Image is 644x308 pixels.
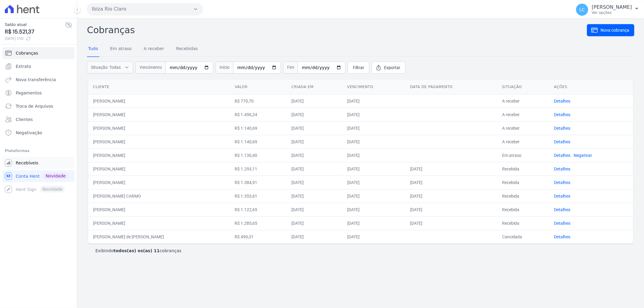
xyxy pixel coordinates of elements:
a: Clientes [2,113,75,125]
td: [DATE] [342,108,405,121]
a: Detalhes [554,126,570,131]
span: Pagamentos [16,90,42,96]
button: Ibiza Rio Claro [87,3,203,15]
a: Detalhes [554,221,570,226]
td: [DATE] [342,94,405,108]
a: Recebidas [175,41,199,57]
td: [PERSON_NAME] [88,203,230,216]
td: [PERSON_NAME] [88,108,230,121]
td: [PERSON_NAME] [88,176,230,189]
td: [DATE] [287,121,342,135]
span: R$ 15.521,37 [5,28,65,36]
a: Conta Hent Novidade [2,170,75,182]
th: Ações [549,80,633,94]
span: Conta Hent [16,173,40,179]
td: [DATE] [287,176,342,189]
td: R$ 1.285,65 [230,216,287,230]
td: [DATE] [342,203,405,216]
td: [DATE] [287,94,342,108]
td: A receber [497,108,549,121]
td: R$ 770,70 [230,94,287,108]
a: Troca de Arquivos [2,100,75,112]
button: Situação: Todas [87,61,133,73]
td: [DATE] [342,162,405,176]
a: Tudo [87,41,99,57]
p: Exibindo cobranças [95,248,181,254]
td: [DATE] [405,216,497,230]
a: Filtrar [348,62,369,74]
td: [DATE] [405,176,497,189]
td: [PERSON_NAME] CARMO [88,189,230,203]
td: [PERSON_NAME] [88,148,230,162]
td: [PERSON_NAME] [88,162,230,176]
span: Filtrar [353,65,364,71]
a: A receber [143,41,165,57]
th: Data de pagamento [405,80,497,94]
span: [DATE] 17:51 [5,36,65,41]
p: [PERSON_NAME] [592,4,632,10]
p: Ver opções [592,10,632,15]
td: Recebida [497,216,549,230]
a: Detalhes [554,180,570,185]
td: [PERSON_NAME] de [PERSON_NAME] [88,230,230,243]
a: Pagamentos [2,87,75,99]
td: A receber [497,94,549,108]
td: [DATE] [287,108,342,121]
td: [PERSON_NAME] [88,216,230,230]
a: Negativação [2,127,75,139]
span: Novidade [43,173,68,179]
td: [DATE] [405,189,497,203]
td: [DATE] [342,176,405,189]
td: R$ 1.384,91 [230,176,287,189]
td: [DATE] [405,203,497,216]
span: Saldo atual [5,21,65,28]
td: Em atraso [497,148,549,162]
td: [DATE] [287,135,342,148]
td: R$ 1.122,65 [230,203,287,216]
span: Início [216,62,233,74]
td: [DATE] [287,162,342,176]
a: Cobranças [2,47,75,59]
a: Detalhes [554,139,570,144]
th: Criada em [287,80,342,94]
td: R$ 1.293,11 [230,162,287,176]
th: Valor [230,80,287,94]
td: R$ 1.140,69 [230,121,287,135]
td: A receber [497,121,549,135]
td: [DATE] [342,121,405,135]
a: Negativar [574,153,592,158]
td: Recebida [497,203,549,216]
a: Detalhes [554,194,570,198]
td: [DATE] [287,203,342,216]
td: R$ 499,31 [230,230,287,243]
td: [DATE] [405,162,497,176]
a: Detalhes [554,112,570,117]
td: [DATE] [342,148,405,162]
a: Exportar [372,62,405,74]
a: Detalhes [554,99,570,103]
span: Situação: Todas [91,64,121,70]
b: todos(as) os(as) 11 [114,248,160,253]
td: R$ 1.130,40 [230,148,287,162]
a: Nova transferência [2,74,75,86]
a: Detalhes [554,207,570,212]
td: [DATE] [342,230,405,243]
td: A receber [497,135,549,148]
a: Detalhes [554,153,570,158]
button: LC [PERSON_NAME] Ver opções [571,1,644,18]
span: Fim [283,62,298,74]
span: Clientes [16,116,33,122]
span: Nova cobrança [601,27,629,33]
td: R$ 1.140,69 [230,135,287,148]
td: Recebida [497,176,549,189]
td: R$ 1.353,61 [230,189,287,203]
span: Nova transferência [16,77,56,83]
td: Cancelada [497,230,549,243]
td: [DATE] [287,189,342,203]
td: Recebida [497,162,549,176]
a: Recebíveis [2,157,75,169]
div: Plataformas [5,147,72,154]
span: Extrato [16,63,31,69]
span: LC [579,8,585,12]
span: Cobranças [16,50,38,56]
